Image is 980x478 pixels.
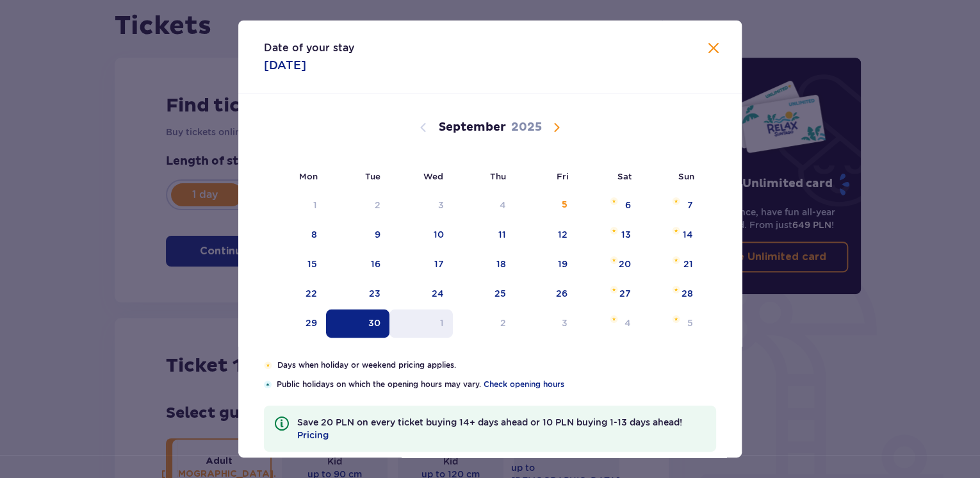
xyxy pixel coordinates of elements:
div: 3 [438,199,444,211]
div: 18 [496,258,505,270]
td: Thursday, September 18, 2025 [453,251,515,279]
div: 9 [375,228,380,241]
td: Saturday, September 6, 2025 [576,192,640,220]
small: Wed [423,171,443,181]
td: Thursday, September 25, 2025 [453,280,515,308]
div: 24 [432,287,444,300]
td: Sunday, September 21, 2025 [640,251,702,279]
p: September [439,120,506,135]
td: Saturday, September 27, 2025 [576,280,640,308]
td: Saturday, September 13, 2025 [576,221,640,249]
td: Monday, September 22, 2025 [264,280,326,308]
div: 13 [621,228,631,241]
div: 10 [434,228,444,241]
td: Not available. Tuesday, September 2, 2025 [326,192,389,220]
div: 15 [307,258,317,270]
td: Sunday, September 28, 2025 [640,280,702,308]
p: 2025 [511,120,542,135]
div: 22 [306,287,317,300]
div: 1 [313,199,317,211]
div: 26 [556,287,568,300]
small: Thu [490,171,506,181]
td: Friday, September 5, 2025 [514,192,576,220]
div: 19 [558,258,568,270]
div: 11 [498,228,505,241]
p: [DATE] [264,58,306,73]
small: Tue [365,171,380,181]
td: Tuesday, September 23, 2025 [326,280,389,308]
td: Monday, September 8, 2025 [264,221,326,249]
td: Monday, September 15, 2025 [264,251,326,279]
div: 20 [619,258,631,270]
div: 5 [562,199,568,211]
td: Sunday, September 7, 2025 [640,192,702,220]
td: Thursday, September 11, 2025 [453,221,515,249]
div: 17 [434,258,444,270]
div: 16 [371,258,380,270]
td: Tuesday, September 16, 2025 [326,251,389,279]
td: Friday, September 26, 2025 [514,280,576,308]
small: Mon [299,171,318,181]
div: 12 [558,228,568,241]
div: Calendar [238,94,742,359]
td: Saturday, September 20, 2025 [576,251,640,279]
td: Tuesday, September 9, 2025 [326,221,389,249]
small: Fri [557,171,569,181]
td: Sunday, September 14, 2025 [640,221,702,249]
td: Not available. Wednesday, September 3, 2025 [389,192,453,220]
div: 8 [311,228,317,241]
td: Wednesday, September 10, 2025 [389,221,453,249]
td: Not available. Thursday, September 4, 2025 [453,192,515,220]
td: Wednesday, September 17, 2025 [389,251,453,279]
td: Not available. Monday, September 1, 2025 [264,192,326,220]
td: Friday, September 12, 2025 [514,221,576,249]
div: 25 [494,287,505,300]
div: 4 [499,199,505,211]
div: 27 [619,287,631,300]
td: Wednesday, September 24, 2025 [389,280,453,308]
div: 23 [369,287,380,300]
div: 6 [625,199,631,211]
div: 2 [375,199,380,211]
small: Sat [617,171,632,181]
td: Friday, September 19, 2025 [514,251,576,279]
